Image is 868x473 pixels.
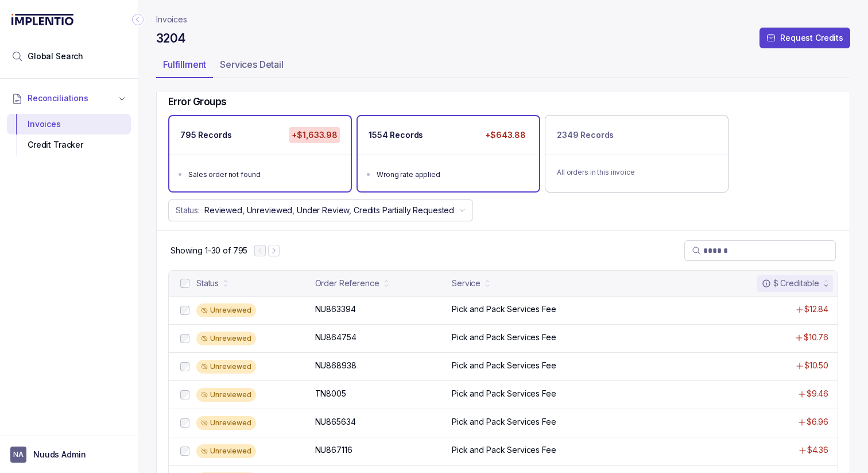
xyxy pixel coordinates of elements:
span: Reconciliations [28,93,88,104]
p: Pick and Pack Services Fee [452,332,556,343]
div: Remaining page entries [170,245,247,256]
input: checkbox-checkbox [180,279,189,288]
p: Reviewed, Unreviewed, Under Review, Credits Partially Requested [204,205,454,216]
button: Next Page [268,245,280,256]
div: $ Creditable [762,278,819,289]
button: Reconciliations [7,86,131,111]
div: Sales order not found [188,169,339,180]
p: $10.50 [804,360,828,371]
p: 1554 Records [369,129,423,141]
input: checkbox-checkbox [180,306,189,315]
p: 2349 Records [557,129,614,141]
p: Fulfillment [163,57,206,71]
input: checkbox-checkbox [180,418,189,428]
nav: breadcrumb [156,14,187,25]
p: $10.76 [804,332,828,343]
p: Status: [176,205,200,216]
li: Tab Services Detail [213,55,290,78]
p: $6.96 [807,416,828,428]
p: +$643.88 [483,127,528,143]
button: Request Credits [759,28,850,48]
input: checkbox-checkbox [180,362,189,371]
p: Pick and Pack Services Fee [452,416,556,428]
p: 795 Records [180,129,231,141]
p: All orders in this invoice [557,167,716,178]
div: Unreviewed [196,416,256,430]
button: User initialsNuuds Admin [10,447,127,463]
div: Status [196,278,219,289]
p: NU865634 [315,416,356,428]
p: Showing 1-30 of 795 [170,245,247,256]
div: Credit Tracker [16,134,122,155]
p: NU863394 [315,303,356,315]
p: NU867116 [315,444,352,456]
p: NU864754 [315,332,356,343]
p: $12.84 [804,303,828,315]
span: Global Search [28,51,83,62]
div: Service [452,278,480,289]
p: Pick and Pack Services Fee [452,444,556,456]
p: Request Credits [780,32,843,44]
ul: Tab Group [156,55,850,78]
button: Status:Reviewed, Unreviewed, Under Review, Credits Partially Requested [168,199,473,221]
p: TN8005 [315,388,346,399]
div: Unreviewed [196,444,256,458]
div: Collapse Icon [131,13,145,26]
p: NU868938 [315,360,356,371]
p: Nuuds Admin [33,449,86,460]
div: Wrong rate applied [377,169,527,180]
p: +$1,633.98 [289,127,340,143]
p: $4.36 [807,444,828,456]
div: Unreviewed [196,303,256,317]
div: Unreviewed [196,388,256,402]
div: Invoices [16,114,122,134]
li: Tab Fulfillment [156,55,213,78]
a: Invoices [156,14,187,25]
div: Reconciliations [7,111,131,158]
h5: Error Groups [168,95,227,108]
span: User initials [10,447,26,463]
p: Pick and Pack Services Fee [452,360,556,371]
input: checkbox-checkbox [180,334,189,343]
div: Unreviewed [196,360,256,374]
div: Order Reference [315,278,379,289]
p: Services Detail [220,57,284,71]
input: checkbox-checkbox [180,390,189,399]
input: checkbox-checkbox [180,447,189,456]
div: Unreviewed [196,332,256,345]
p: Pick and Pack Services Fee [452,303,556,315]
p: Pick and Pack Services Fee [452,388,556,399]
h4: 3204 [156,30,185,47]
p: $9.46 [807,388,828,399]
